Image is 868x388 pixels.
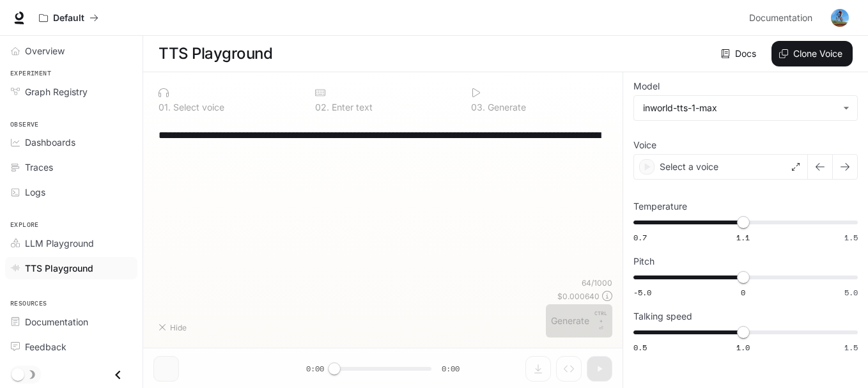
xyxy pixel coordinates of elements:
p: Pitch [633,257,655,266]
span: Documentation [749,10,812,26]
img: User avatar [831,9,849,27]
a: Dashboards [5,131,137,153]
p: Default [53,13,84,24]
span: Graph Registry [25,85,88,98]
span: TTS Playground [25,261,93,275]
a: Docs [718,41,761,66]
span: Dark mode toggle [12,367,24,381]
p: Select voice [171,103,224,112]
span: -5.0 [633,287,651,298]
a: Graph Registry [5,81,137,103]
button: Close drawer [104,362,132,388]
span: Traces [25,160,53,174]
p: Model [633,82,660,91]
span: 0.5 [633,342,647,353]
span: 1.5 [844,232,858,243]
a: Documentation [5,311,137,333]
span: Feedback [25,340,66,353]
a: Feedback [5,336,137,358]
p: Generate [485,103,526,112]
p: 0 2 . [315,103,329,112]
span: Dashboards [25,136,75,149]
p: Temperature [633,202,687,211]
p: Select a voice [660,160,718,173]
button: User avatar [827,5,853,31]
div: inworld-tts-1-max [634,96,857,120]
p: 0 3 . [471,103,485,112]
button: Clone Voice [771,41,853,66]
button: All workspaces [33,5,104,31]
p: 0 1 . [159,103,171,112]
div: inworld-tts-1-max [643,102,837,114]
a: Overview [5,40,137,62]
span: 1.0 [736,342,750,353]
span: 1.5 [844,342,858,353]
p: Talking speed [633,312,692,321]
button: Hide [153,317,194,338]
a: TTS Playground [5,257,137,279]
h1: TTS Playground [159,41,272,66]
span: Overview [25,44,65,58]
a: Traces [5,156,137,178]
a: LLM Playground [5,232,137,254]
a: Documentation [744,5,822,31]
p: Enter text [329,103,373,112]
span: 1.1 [736,232,750,243]
span: 0.7 [633,232,647,243]
span: Logs [25,185,45,199]
a: Logs [5,181,137,203]
p: Voice [633,141,656,150]
span: 5.0 [844,287,858,298]
span: Documentation [25,315,88,329]
span: 0 [741,287,745,298]
span: LLM Playground [25,237,94,250]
